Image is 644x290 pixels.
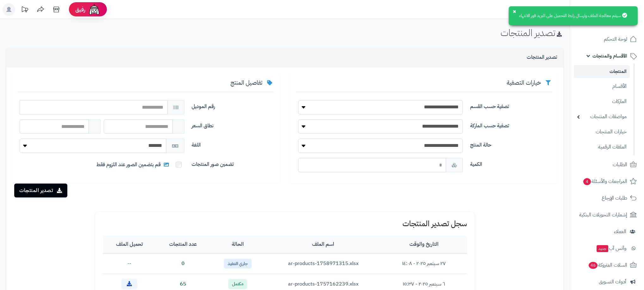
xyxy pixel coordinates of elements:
[509,6,638,25] div: سيتم معالجة الملف وارسال رابط التحميل على البريد فور الانتهاء
[224,259,252,269] span: جاري التنفيذ
[583,177,627,186] span: المراجعات والأسئلة
[614,227,626,236] span: العملاء
[588,261,627,269] span: السلات المتروكة
[597,245,608,252] span: جديد
[604,35,627,44] span: لوحة التحكم
[500,27,563,38] h1: تصدير المنتجات
[103,253,156,274] td: --
[75,6,85,13] span: رفيق
[596,244,626,253] span: وآتس آب
[88,3,101,16] img: ai-face.png
[602,194,627,202] span: طلبات الإرجاع
[574,241,640,256] a: وآتس آبجديد
[574,207,640,222] a: إشعارات التحويلات البنكية
[574,95,630,108] a: الماركات
[103,236,156,253] th: تحميل الملف
[189,100,276,110] label: رقم الموديل
[228,279,247,289] span: مكتمل
[381,253,467,274] td: ٢٧ سبتمبر ٢٠٢٥ - ١٤:٠٨
[579,210,627,219] span: إشعارات التحويلات البنكية
[507,78,541,87] span: خيارات التصفية
[574,125,630,139] a: خيارات المنتجات
[574,157,640,172] a: الطلبات
[468,100,555,110] label: تصفية حسب القسم
[574,257,640,273] a: السلات المتروكة46
[156,236,210,253] th: عدد المنتجات
[96,161,170,168] span: قم بتضمين الصور عند اللزوم فقط
[574,65,630,78] a: المنتجات
[468,119,555,130] label: تصفية حسب الماركة
[527,55,557,60] h3: تصدير المنتجات
[574,32,640,47] a: لوحة التحكم
[589,262,598,269] span: 46
[381,236,467,253] th: التاريخ والوقت
[583,178,591,185] span: 4
[592,51,627,60] span: الأقسام والمنتجات
[574,80,630,93] a: الأقسام
[189,139,276,149] label: اللغة
[599,277,626,286] span: أدوات التسويق
[574,174,640,189] a: المراجعات والأسئلة4
[14,184,67,197] button: تصدير المنتجات
[210,236,265,253] th: الحالة
[574,274,640,289] a: أدوات التسويق
[574,224,640,239] a: العملاء
[468,139,555,149] label: حالة المنتج
[103,220,467,228] h1: سجل تصدير المنتجات
[512,9,517,14] button: ×
[265,253,381,274] td: ar-products-1758971315.xlsx
[230,78,262,87] span: تفاصيل المنتج
[189,158,276,168] label: تضمين صور المنتجات
[189,119,276,130] label: نطاق السعر
[176,162,182,168] input: قم بتضمين الصور عند اللزوم فقط
[17,3,33,17] a: تحديثات المنصة
[613,160,627,169] span: الطلبات
[468,158,555,168] label: الكمية
[574,110,630,124] a: مواصفات المنتجات
[156,253,210,274] td: 0
[574,190,640,206] a: طلبات الإرجاع
[265,236,381,253] th: اسم الملف
[574,140,630,154] a: الملفات الرقمية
